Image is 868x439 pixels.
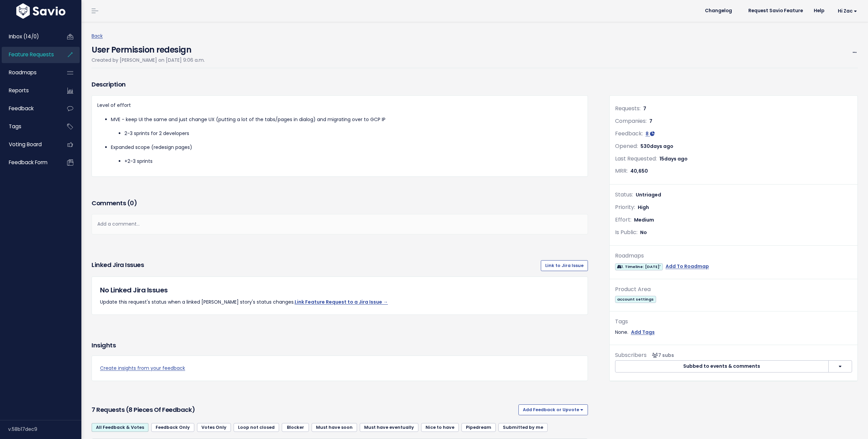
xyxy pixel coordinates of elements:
[2,65,56,80] a: Roadmaps
[666,262,709,271] a: Add To Roadmap
[92,423,149,432] a: All Feedback & Votes
[615,203,635,211] span: Priority:
[92,405,516,415] h3: 7 Requests (8 pieces of Feedback)
[615,191,633,198] span: Status:
[9,69,37,76] span: Roadmaps
[2,119,56,134] a: Tags
[111,143,582,152] p: Expanded scope (redesign pages)
[498,423,548,432] a: Submitted by me
[295,299,388,305] a: Link Feature Request to a Jira Issue →
[634,216,654,223] span: Medium
[615,328,852,337] div: None.
[92,80,588,89] h3: Description
[100,364,579,373] a: Create insights from your feedback
[643,105,646,112] span: 7
[9,141,42,148] span: Voting Board
[615,130,643,137] span: Feedback:
[9,105,34,112] span: Feedback
[640,143,673,150] span: 530
[631,328,655,337] a: Add Tags
[111,115,582,124] p: MVE - keep UI the same and just change UX (putting a lot of the tabs/pages in dialog) and migrati...
[615,360,829,373] button: Subbed to events & comments
[649,118,652,125] span: 7
[615,216,631,224] span: Effort:
[461,423,496,432] a: Pipedream
[2,101,56,116] a: Feedback
[646,130,649,137] span: 8
[15,3,67,19] img: logo-white.9d6f32f41409.svg
[100,298,579,306] p: Update this request's status when a linked [PERSON_NAME] story's status changes.
[421,423,459,432] a: Nice to have
[130,199,134,207] span: 0
[808,6,830,16] a: Help
[518,404,588,415] button: Add Feedback or Upvote
[9,87,29,94] span: Reports
[830,6,863,16] a: Hi Zac
[92,40,205,56] h4: User Permission redesign
[97,101,582,110] p: Level of effort
[664,155,688,162] span: days ago
[92,57,205,63] span: Created by [PERSON_NAME] on [DATE] 9:06 a.m.
[2,137,56,152] a: Voting Board
[705,8,732,13] span: Changelog
[92,33,103,39] a: Back
[151,423,194,432] a: Feedback Only
[636,191,661,198] span: Untriaged
[197,423,231,432] a: Votes Only
[615,104,640,112] span: Requests:
[615,296,656,303] span: account settings
[541,260,588,271] a: Link to Jira Issue
[124,129,582,138] li: 2-3 sprints for 2 developers
[615,351,647,359] span: Subscribers
[630,168,648,174] span: 40,650
[92,341,116,350] h3: Insights
[615,228,637,236] span: Is Public:
[124,157,582,166] li: +2-3 sprints
[8,420,81,438] div: v.58b17dec9
[234,423,279,432] a: Loop not closed
[640,229,647,236] span: No
[360,423,418,432] a: Must have eventually
[743,6,808,16] a: Request Savio Feature
[615,167,628,175] span: MRR:
[638,204,649,211] span: High
[282,423,309,432] a: Blocker
[615,263,663,270] span: 1. Timeline: [DATE]'
[9,33,39,40] span: Inbox (14/0)
[2,29,56,44] a: Inbox (14/0)
[9,51,54,58] span: Feature Requests
[92,198,588,208] h3: Comments ( )
[649,352,674,359] span: <p><strong>Subscribers</strong><br><br> - Hannah Foster<br> - jose caselles<br> - Kris Casalla<br...
[2,155,56,170] a: Feedback form
[615,155,657,163] span: Last Requested:
[312,423,357,432] a: Must have soon
[646,130,655,137] a: 8
[615,262,663,271] a: 1. Timeline: [DATE]'
[615,117,647,125] span: Companies:
[659,155,688,162] span: 15
[92,214,588,234] div: Add a comment...
[650,143,673,150] span: days ago
[615,251,852,261] div: Roadmaps
[92,260,144,271] h3: Linked Jira issues
[2,83,56,98] a: Reports
[9,123,21,130] span: Tags
[838,8,857,14] span: Hi Zac
[2,47,56,62] a: Feature Requests
[100,285,579,295] h5: No Linked Jira Issues
[615,317,852,327] div: Tags
[615,285,852,294] div: Product Area
[9,159,47,166] span: Feedback form
[615,142,638,150] span: Opened:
